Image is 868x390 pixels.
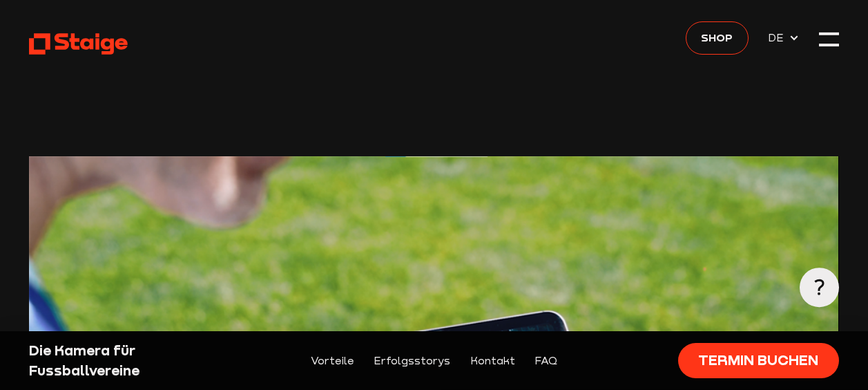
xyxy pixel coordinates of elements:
[686,21,748,55] a: Shop
[534,352,557,369] a: FAQ
[678,343,839,378] a: Termin buchen
[470,352,515,369] a: Kontakt
[768,29,789,46] span: DE
[311,352,354,369] a: Vorteile
[374,352,450,369] a: Erfolgsstorys
[29,341,220,380] div: Die Kamera für Fussballvereine
[701,29,733,46] span: Shop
